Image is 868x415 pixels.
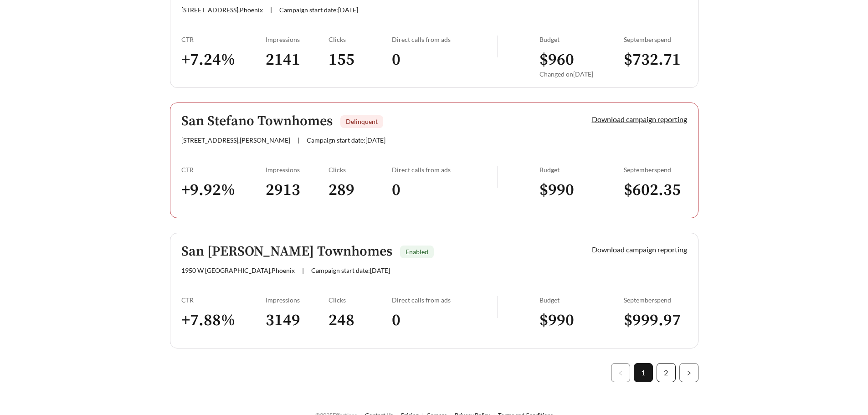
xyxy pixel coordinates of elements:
h3: $ 990 [539,180,624,200]
span: left [618,370,623,376]
h3: $ 732.71 [624,50,687,70]
h3: + 7.24 % [181,50,266,70]
div: Clicks [329,36,392,43]
span: Delinquent [346,118,378,125]
div: September spend [624,36,687,43]
div: Impressions [266,296,329,304]
button: right [679,363,699,382]
h3: 0 [392,180,497,200]
div: Direct calls from ads [392,36,497,43]
img: line [497,166,498,188]
div: CTR [181,36,266,43]
a: Download campaign reporting [592,245,687,254]
div: Budget [539,296,624,304]
a: San [PERSON_NAME] TownhomesEnabled1950 W [GEOGRAPHIC_DATA],Phoenix|Campaign start date:[DATE]Down... [170,233,699,348]
span: | [270,6,272,14]
h3: $ 960 [539,50,624,70]
h3: $ 999.97 [624,310,687,331]
h3: $ 602.35 [624,180,687,200]
a: San Stefano TownhomesDelinquent[STREET_ADDRESS],[PERSON_NAME]|Campaign start date:[DATE]Download ... [170,102,699,218]
h3: 0 [392,50,497,70]
a: 2 [657,364,675,382]
h3: 289 [329,180,392,200]
h3: $ 990 [539,310,624,331]
h3: 0 [392,310,497,331]
button: left [611,363,630,382]
span: [STREET_ADDRESS] , Phoenix [181,6,263,14]
div: Direct calls from ads [392,166,497,174]
li: 2 [657,363,676,382]
span: [STREET_ADDRESS] , [PERSON_NAME] [181,136,290,144]
div: Changed on [DATE] [539,70,624,78]
span: | [298,136,299,144]
span: Campaign start date: [DATE] [307,136,385,144]
span: | [302,266,304,274]
li: 1 [634,363,653,382]
h5: San Stefano Townhomes [181,114,333,129]
li: Next Page [679,363,699,382]
div: Clicks [329,296,392,304]
h3: 2913 [266,180,329,200]
div: Budget [539,36,624,43]
a: Download campaign reporting [592,115,687,123]
h3: 3149 [266,310,329,331]
div: September spend [624,296,687,304]
div: Budget [539,166,624,174]
h3: + 7.88 % [181,310,266,331]
div: September spend [624,166,687,174]
div: Impressions [266,36,329,43]
span: right [686,370,692,376]
div: CTR [181,296,266,304]
h3: 248 [329,310,392,331]
div: Direct calls from ads [392,296,497,304]
div: Clicks [329,166,392,174]
img: line [497,36,498,57]
h5: San [PERSON_NAME] Townhomes [181,244,392,259]
li: Previous Page [611,363,630,382]
img: line [497,296,498,318]
span: 1950 W [GEOGRAPHIC_DATA] , Phoenix [181,266,295,274]
span: Campaign start date: [DATE] [279,6,358,14]
a: 1 [634,364,652,382]
h3: + 9.92 % [181,180,266,200]
h3: 2141 [266,50,329,70]
span: Campaign start date: [DATE] [311,266,390,274]
div: Impressions [266,166,329,174]
div: CTR [181,166,266,174]
span: Enabled [406,248,428,256]
h3: 155 [329,50,392,70]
